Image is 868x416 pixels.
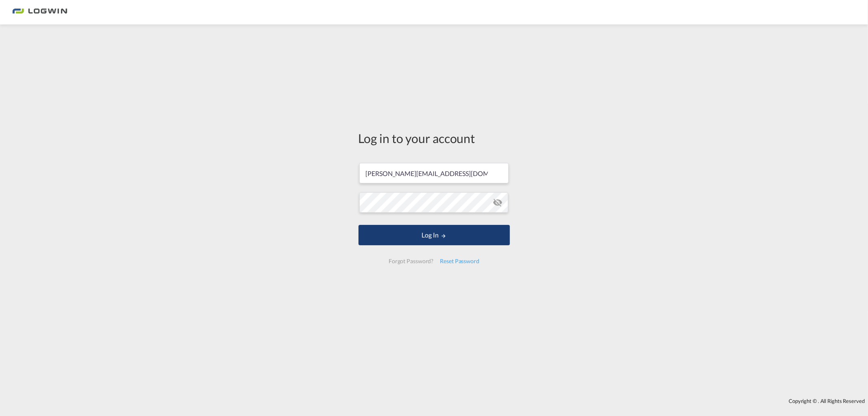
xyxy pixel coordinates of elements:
div: Reset Password [437,254,483,269]
button: LOGIN [359,225,510,245]
div: Log in to your account [359,130,510,147]
div: Forgot Password? [385,254,437,269]
md-icon: icon-eye-off [493,198,503,207]
input: Enter email/phone number [359,163,509,183]
img: 2761ae10d95411efa20a1f5e0282d2d7.png [12,3,67,22]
